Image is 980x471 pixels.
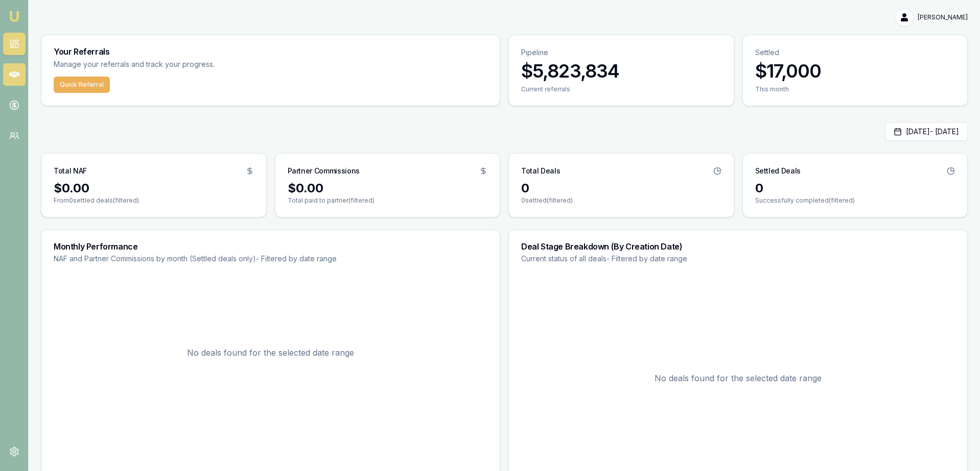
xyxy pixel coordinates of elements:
div: Current referrals [521,85,721,93]
div: This month [755,85,955,93]
p: Total paid to partner (filtered) [288,196,488,205]
img: emu-icon-u.png [8,10,20,22]
div: No deals found for the selected date range [54,276,487,429]
p: Manage your referrals and track your progress. [54,59,315,70]
button: [DATE]- [DATE] [885,122,968,141]
h3: Settled Deals [755,166,801,176]
div: 0 [521,180,721,196]
p: Current status of all deals - Filtered by date range [521,254,955,264]
span: [PERSON_NAME] [918,13,968,21]
h3: Monthly Performance [54,242,487,251]
button: Quick Referral [54,77,110,93]
p: Successfully completed (filtered) [755,196,955,205]
p: Settled [755,47,955,58]
h3: Deal Stage Breakdown (By Creation Date) [521,242,955,251]
h3: Your Referrals [54,47,487,56]
p: NAF and Partner Commissions by month (Settled deals only) - Filtered by date range [54,254,487,264]
h3: $5,823,834 [521,61,721,81]
h3: Total Deals [521,166,560,176]
p: Pipeline [521,47,721,58]
div: $0.00 [288,180,488,196]
h3: Total NAF [54,166,87,176]
h3: $17,000 [755,61,955,81]
h3: Partner Commissions [288,166,360,176]
p: From 0 settled deals (filtered) [54,196,254,205]
div: $0.00 [54,180,254,196]
p: 0 settled (filtered) [521,196,721,205]
div: 0 [755,180,955,196]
